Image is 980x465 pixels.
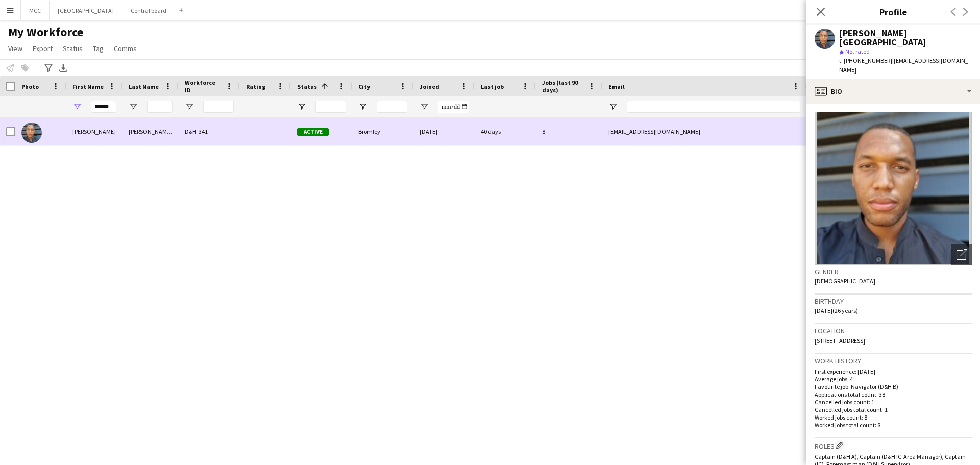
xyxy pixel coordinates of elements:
[185,102,194,111] button: Open Filter Menu
[602,117,806,145] div: [EMAIL_ADDRESS][DOMAIN_NAME]
[815,368,972,375] p: First experience: [DATE]
[297,102,306,111] button: Open Filter Menu
[246,83,265,90] span: Rating
[29,42,57,55] a: Export
[806,79,980,104] div: Bio
[358,83,370,90] span: City
[815,421,972,429] p: Worked jobs total count: 8
[839,57,892,64] span: t. [PHONE_NUMBER]
[815,440,972,451] h3: Roles
[89,42,108,55] a: Tag
[438,101,469,113] input: Joined Filter Input
[815,337,865,345] span: [STREET_ADDRESS]
[839,29,972,47] div: [PERSON_NAME][GEOGRAPHIC_DATA]
[608,83,625,90] span: Email
[481,83,504,90] span: Last job
[951,244,972,265] div: Open photos pop-in
[91,101,116,113] input: First Name Filter Input
[377,101,407,113] input: City Filter Input
[21,123,42,143] img: Matthew Blair-Hamilton
[72,83,104,90] span: First Name
[122,117,179,145] div: [PERSON_NAME][GEOGRAPHIC_DATA]
[475,117,536,145] div: 40 days
[815,112,972,265] img: Crew avatar or photo
[815,413,972,421] p: Worked jobs count: 8
[815,267,972,276] h3: Gender
[179,117,240,145] div: D&H-341
[114,44,137,53] span: Comms
[93,44,104,53] span: Tag
[297,83,317,90] span: Status
[845,47,870,55] span: Not rated
[806,5,980,18] h3: Profile
[33,44,53,53] span: Export
[297,128,329,136] span: Active
[352,117,413,145] div: Bromley
[110,42,141,55] a: Comms
[129,83,159,90] span: Last Name
[21,83,39,90] span: Photo
[815,297,972,306] h3: Birthday
[420,102,429,111] button: Open Filter Menu
[8,44,22,53] span: View
[185,79,222,94] span: Workforce ID
[608,102,618,111] button: Open Filter Menu
[57,62,69,74] app-action-btn: Export XLSX
[413,117,475,145] div: [DATE]
[815,277,875,285] span: [DEMOGRAPHIC_DATA]
[122,1,175,20] button: Central board
[839,57,968,74] span: | [EMAIL_ADDRESS][DOMAIN_NAME]
[129,102,138,111] button: Open Filter Menu
[42,62,55,74] app-action-btn: Advanced filters
[4,42,27,55] a: View
[21,1,50,20] button: MCC
[815,356,972,365] h3: Work history
[147,101,173,113] input: Last Name Filter Input
[815,326,972,335] h3: Location
[536,117,602,145] div: 8
[50,1,122,20] button: [GEOGRAPHIC_DATA]
[63,44,83,53] span: Status
[627,101,800,113] input: Email Filter Input
[203,101,234,113] input: Workforce ID Filter Input
[420,83,439,90] span: Joined
[815,375,972,383] p: Average jobs: 4
[315,101,346,113] input: Status Filter Input
[8,25,83,40] span: My Workforce
[815,406,972,413] p: Cancelled jobs total count: 1
[815,398,972,406] p: Cancelled jobs count: 1
[815,383,972,390] p: Favourite job: Navigator (D&H B)
[358,102,367,111] button: Open Filter Menu
[66,117,122,145] div: [PERSON_NAME]
[542,79,584,94] span: Jobs (last 90 days)
[59,42,87,55] a: Status
[72,102,82,111] button: Open Filter Menu
[815,390,972,398] p: Applications total count: 38
[815,307,858,314] span: [DATE] (26 years)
